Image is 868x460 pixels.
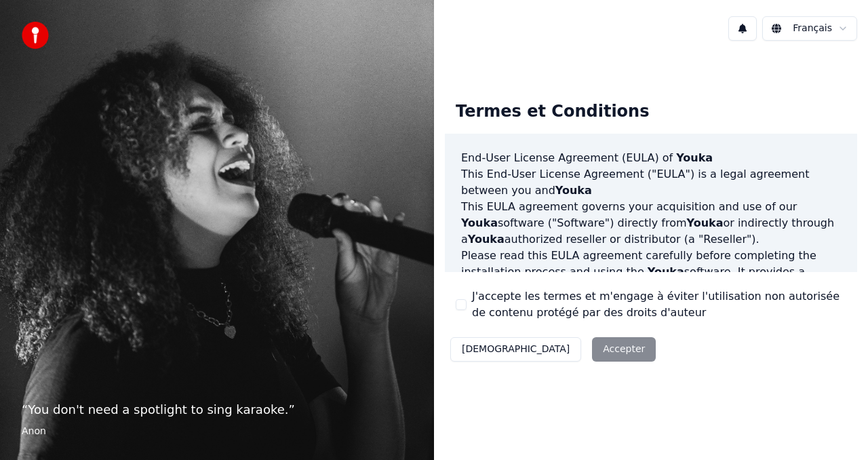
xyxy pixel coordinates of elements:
p: “ You don't need a spotlight to sing karaoke. ” [22,400,412,419]
p: Please read this EULA agreement carefully before completing the installation process and using th... [461,248,841,313]
span: Youka [648,265,684,278]
div: Termes et Conditions [445,90,660,134]
h3: End-User License Agreement (EULA) of [461,150,841,166]
span: Youka [676,151,713,164]
button: [DEMOGRAPHIC_DATA] [450,337,581,362]
p: This EULA agreement governs your acquisition and use of our software ("Software") directly from o... [461,199,841,248]
span: Youka [461,216,498,229]
span: Youka [687,216,724,229]
span: Youka [468,233,505,246]
span: Youka [555,184,592,197]
label: J'accepte les termes et m'engage à éviter l'utilisation non autorisée de contenu protégé par des ... [472,288,846,321]
footer: Anon [22,425,412,438]
img: youka [22,22,49,49]
p: This End-User License Agreement ("EULA") is a legal agreement between you and [461,166,841,199]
